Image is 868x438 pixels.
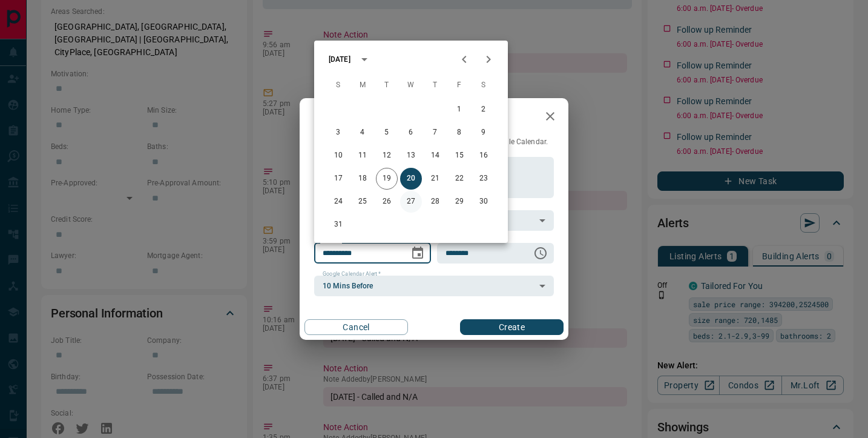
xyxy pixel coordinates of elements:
span: Wednesday [400,73,422,98]
span: Monday [352,73,373,98]
button: 16 [473,145,495,167]
div: 10 Mins Before [314,276,554,296]
span: Friday [449,73,470,98]
button: 2 [473,99,495,121]
button: 11 [352,145,373,167]
span: Saturday [473,73,495,98]
button: 5 [376,122,398,144]
button: 27 [400,191,422,213]
button: 15 [449,145,470,167]
button: 4 [352,122,373,144]
button: 3 [327,122,349,144]
button: 8 [449,122,470,144]
span: Tuesday [376,73,398,98]
button: 23 [473,168,495,190]
button: 20 [400,168,422,190]
button: 19 [376,168,398,190]
button: 26 [376,191,398,213]
button: Next month [476,47,501,71]
button: 17 [327,168,349,190]
button: 24 [327,191,349,213]
button: 28 [424,191,446,213]
button: 22 [449,168,470,190]
button: Previous month [452,47,476,71]
button: 18 [352,168,373,190]
button: 9 [473,122,495,144]
button: Create [460,319,564,335]
span: Thursday [424,73,446,98]
button: 29 [449,191,470,213]
label: Date [323,237,338,245]
button: 12 [376,145,398,167]
button: Choose date, selected date is Aug 20, 2025 [406,241,430,265]
button: 25 [352,191,373,213]
label: Google Calendar Alert [323,270,381,278]
h2: New Task [300,98,382,137]
button: 21 [424,168,446,190]
button: Choose time, selected time is 6:00 AM [528,241,553,265]
button: Cancel [304,319,408,335]
div: [DATE] [329,54,350,65]
label: Time [446,237,461,245]
button: 7 [424,122,446,144]
span: Sunday [327,73,349,98]
button: 13 [400,145,422,167]
button: 1 [449,99,470,121]
button: calendar view is open, switch to year view [354,49,375,70]
button: 31 [327,214,349,236]
button: 30 [473,191,495,213]
button: 10 [327,145,349,167]
button: 14 [424,145,446,167]
button: 6 [400,122,422,144]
